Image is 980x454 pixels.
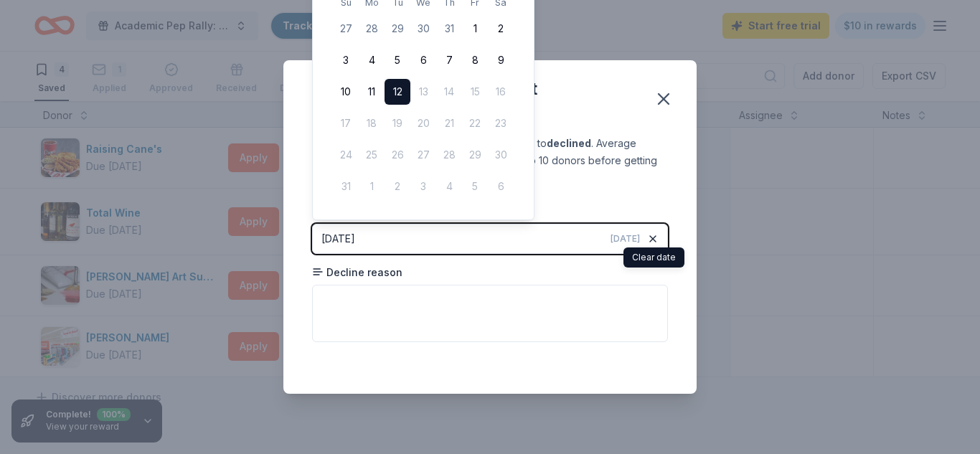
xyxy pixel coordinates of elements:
[385,16,410,42] button: 29
[462,47,488,73] button: 8
[488,47,514,73] button: 9
[359,47,385,73] button: 4
[333,79,359,105] button: 10
[410,47,436,73] button: 6
[462,16,488,42] button: 1
[547,137,591,149] b: declined
[359,16,385,42] button: 28
[436,47,462,73] button: 7
[385,79,410,105] button: 12
[410,16,436,42] button: 30
[436,16,462,42] button: 31
[321,230,355,247] div: [DATE]
[333,47,359,73] button: 3
[312,265,402,280] span: Decline reason
[488,16,514,42] button: 2
[623,247,684,268] div: Clear date
[611,233,640,245] span: [DATE]
[385,47,410,73] button: 5
[333,16,359,42] button: 27
[312,224,668,254] button: [DATE][DATE]
[359,79,385,105] button: 11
